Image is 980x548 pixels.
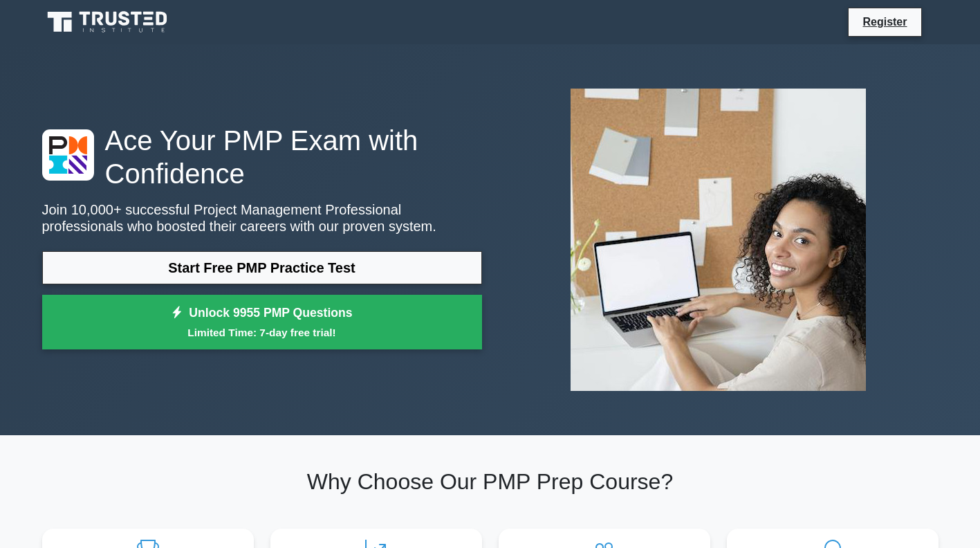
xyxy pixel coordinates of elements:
h2: Why Choose Our PMP Prep Course? [42,468,939,495]
a: Start Free PMP Practice Test [42,251,482,284]
a: Unlock 9955 PMP QuestionsLimited Time: 7-day free trial! [42,295,482,350]
a: Register [854,13,915,30]
p: Join 10,000+ successful Project Management Professional professionals who boosted their careers w... [42,201,482,235]
small: Limited Time: 7-day free trial! [59,325,465,340]
h1: Ace Your PMP Exam with Confidence [42,124,482,190]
